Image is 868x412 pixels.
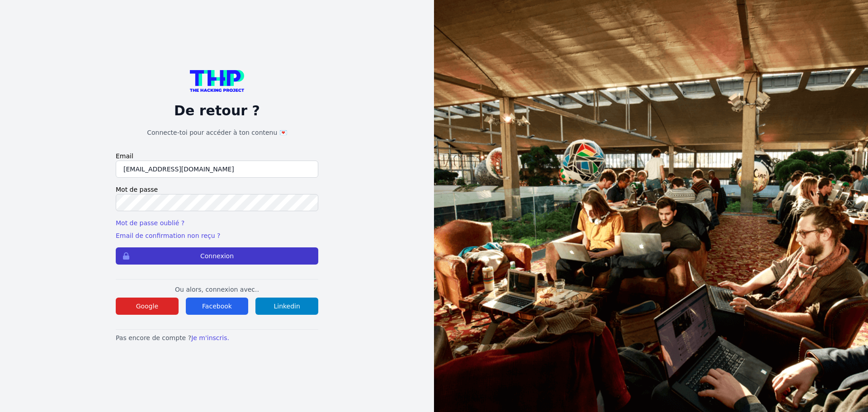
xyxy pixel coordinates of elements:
button: Linkedin [255,298,318,315]
p: Pas encore de compte ? [116,333,318,342]
img: logo [190,70,244,92]
a: Je m'inscris. [191,334,229,341]
p: Ou alors, connexion avec.. [116,285,318,294]
a: Email de confirmation non reçu ? [116,232,220,239]
a: Mot de passe oublié ? [116,219,184,227]
input: Email [116,161,318,178]
button: Google [116,298,179,315]
label: Mot de passe [116,185,318,194]
button: Facebook [186,298,249,315]
h1: Connecte-toi pour accéder à ton contenu 💌 [116,128,318,137]
label: Email [116,152,318,161]
p: De retour ? [116,103,318,119]
button: Connexion [116,247,318,265]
